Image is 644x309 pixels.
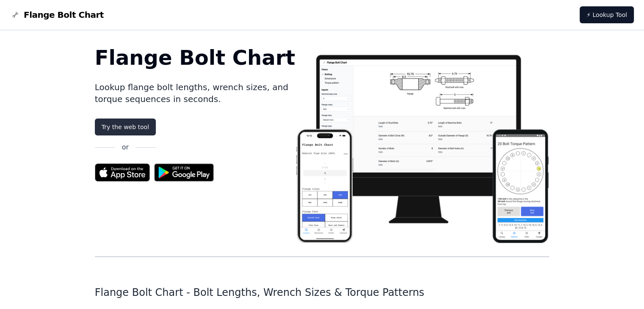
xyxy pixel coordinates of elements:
a: Flange Bolt Chart LogoFlange Bolt Chart [10,9,104,21]
img: Get it on Google Play [150,159,218,186]
p: or [122,142,129,152]
img: Flange bolt chart app screenshot [295,47,549,243]
h1: Flange Bolt Chart - Bolt Lengths, Wrench Sizes & Torque Patterns [95,286,550,299]
p: Lookup flange bolt lengths, wrench sizes, and torque sequences in seconds. [95,81,296,105]
img: App Store badge for the Flange Bolt Chart app [95,163,150,182]
img: Flange Bolt Chart Logo [10,10,20,20]
h1: Flange Bolt Chart [95,47,296,68]
a: ⚡ Lookup Tool [580,6,634,23]
span: Flange Bolt Chart [24,9,104,21]
a: Try the web tool [95,119,156,135]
